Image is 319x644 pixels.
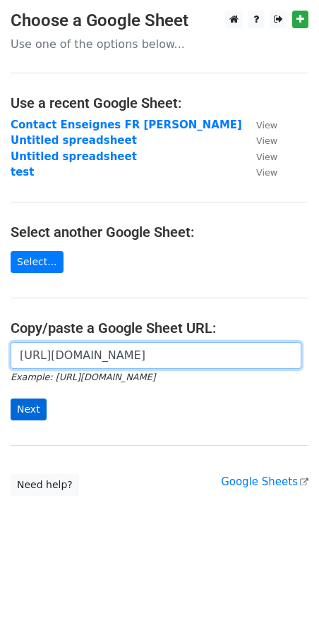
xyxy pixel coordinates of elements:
[11,399,47,420] input: Next
[11,320,308,336] h4: Copy/paste a Google Sheet URL:
[256,120,277,130] small: View
[11,474,79,496] a: Need help?
[256,135,277,146] small: View
[242,119,277,131] a: View
[242,150,277,163] a: View
[11,37,308,51] p: Use one of the options below...
[11,342,301,369] input: Paste your Google Sheet URL here
[11,11,308,31] h3: Choose a Google Sheet
[11,150,137,163] a: Untitled spreadsheet
[11,372,155,382] small: Example: [URL][DOMAIN_NAME]
[256,167,277,178] small: View
[248,576,319,644] div: Widget de chat
[11,119,242,131] a: Contact Enseignes FR [PERSON_NAME]
[11,166,34,178] a: test
[11,134,137,147] a: Untitled spreadsheet
[248,576,319,644] iframe: Chat Widget
[221,475,308,488] a: Google Sheets
[11,95,308,111] h4: Use a recent Google Sheet:
[242,134,277,147] a: View
[11,251,64,273] a: Select...
[11,224,308,241] h4: Select another Google Sheet:
[256,152,277,162] small: View
[242,166,277,178] a: View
